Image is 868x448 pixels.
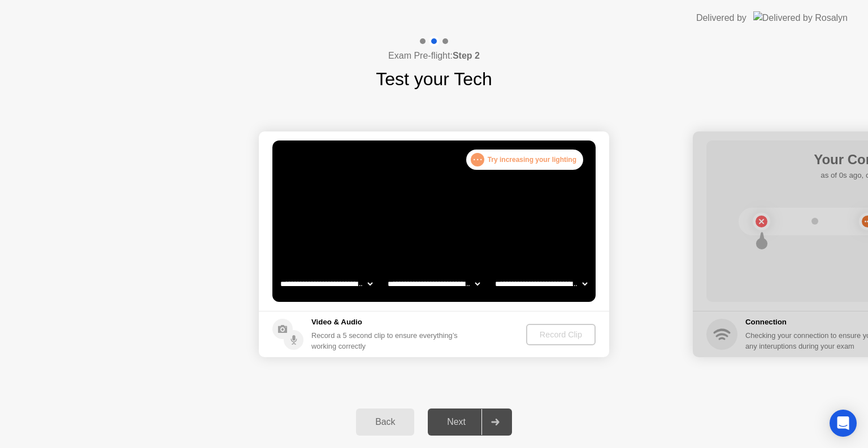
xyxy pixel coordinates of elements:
[493,273,589,295] select: Available microphones
[466,150,583,170] div: Try increasing your lighting
[453,51,480,60] b: Step 2
[830,410,857,437] div: Open Intercom Messenger
[753,11,848,24] img: Delivered by Rosalyn
[696,11,747,25] div: Delivered by
[311,330,462,352] div: Record a 5 second clip to ensure everything’s working correctly
[356,409,414,436] button: Back
[526,324,596,345] button: Record Clip
[278,273,375,295] select: Available cameras
[376,65,492,93] h1: Test your Tech
[385,273,482,295] select: Available speakers
[428,409,512,436] button: Next
[388,49,480,63] h4: Exam Pre-flight:
[531,330,591,339] div: Record Clip
[311,317,462,328] h5: Video & Audio
[431,417,481,427] div: Next
[471,153,484,166] div: . . .
[359,417,411,427] div: Back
